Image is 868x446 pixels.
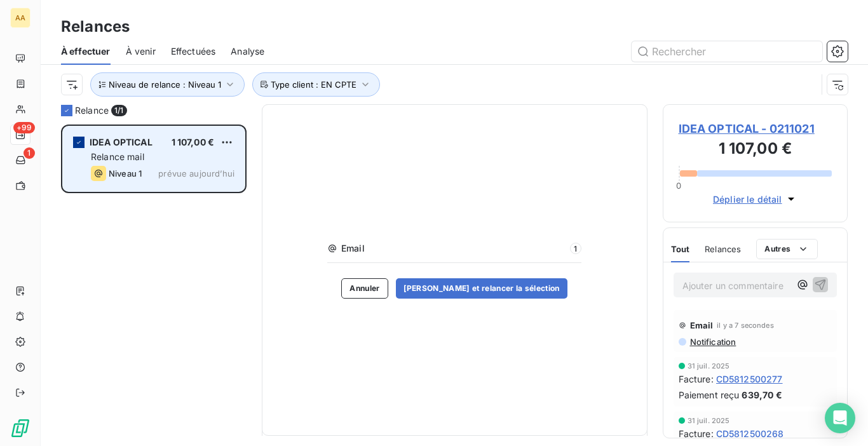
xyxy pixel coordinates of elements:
h3: Relances [61,15,130,38]
h3: 1 107,00 € [679,137,832,163]
span: À venir [126,45,156,58]
span: 0 [676,180,681,191]
span: Email [341,242,566,255]
div: grid [61,125,247,446]
div: Open Intercom Messenger [825,403,855,433]
span: prévue aujourd’hui [158,168,234,179]
button: Type client : EN CPTE [252,72,380,97]
span: Facture : [679,427,714,440]
span: 31 juil. 2025 [688,362,730,370]
button: [PERSON_NAME] et relancer la sélection [396,278,567,299]
span: Tout [671,244,690,254]
span: Déplier le détail [713,193,782,206]
span: 1 [570,243,581,254]
button: Autres [756,239,818,259]
span: 1/ 1 [111,105,126,116]
span: Relance [75,104,109,117]
span: 1 107,00 € [172,137,215,147]
img: Logo LeanPay [10,418,31,438]
span: Notification [689,337,736,347]
div: AA [10,8,31,28]
span: Paiement reçu [679,388,740,402]
span: À effectuer [61,45,111,58]
span: Relances [705,244,741,254]
span: Type client : EN CPTE [271,79,356,90]
span: Effectuées [171,45,216,58]
span: Email [690,320,714,330]
span: CD5812500277 [716,372,783,386]
input: Rechercher [632,41,822,62]
span: IDEA OPTICAL - 0211021 [679,120,832,137]
button: Annuler [341,278,388,299]
span: Niveau de relance : Niveau 1 [109,79,221,90]
span: CD5812500268 [716,427,784,440]
button: Niveau de relance : Niveau 1 [90,72,245,97]
span: Facture : [679,372,714,386]
span: +99 [13,122,35,133]
span: il y a 7 secondes [717,321,774,329]
span: Niveau 1 [109,168,142,179]
span: Relance mail [91,151,144,162]
button: Déplier le détail [709,192,801,206]
span: 31 juil. 2025 [688,417,730,424]
span: 639,70 € [742,388,782,402]
span: Analyse [231,45,264,58]
span: IDEA OPTICAL [90,137,153,147]
span: 1 [24,147,35,159]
